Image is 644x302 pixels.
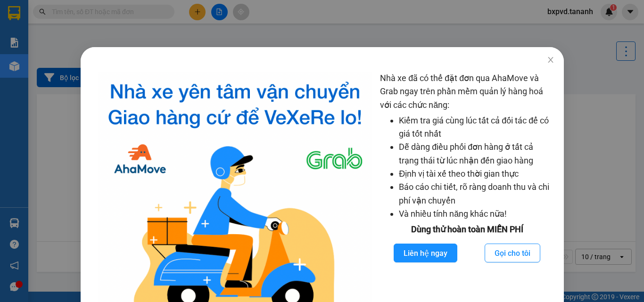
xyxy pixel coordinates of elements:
[537,47,563,73] button: Close
[399,140,554,167] li: Dễ dàng điều phối đơn hàng ở tất cả trạng thái từ lúc nhận đến giao hàng
[495,247,530,259] span: Gọi cho tôi
[546,56,554,64] span: close
[399,167,554,180] li: Định vị tài xế theo thời gian thực
[485,244,540,262] button: Gọi cho tôi
[399,207,554,220] li: Và nhiều tính năng khác nữa!
[404,247,447,259] span: Liên hệ ngay
[380,223,554,236] div: Dùng thử hoàn toàn MIỄN PHÍ
[399,114,554,141] li: Kiểm tra giá cùng lúc tất cả đối tác để có giá tốt nhất
[399,180,554,207] li: Báo cáo chi tiết, rõ ràng doanh thu và chi phí vận chuyển
[394,244,457,262] button: Liên hệ ngay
